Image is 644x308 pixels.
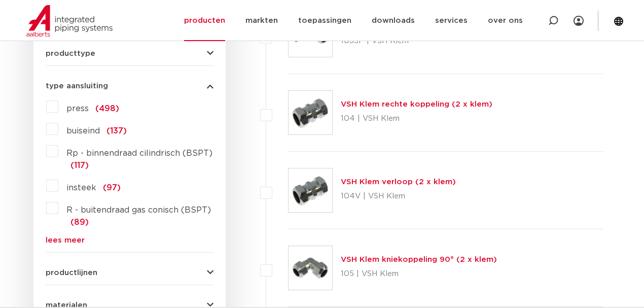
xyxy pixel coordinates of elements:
span: Rp - binnendraad cilindrisch (BSPT) [66,149,212,157]
span: insteek [66,184,96,192]
span: (137) [106,127,127,135]
a: lees meer [46,236,213,244]
span: press [66,105,89,113]
span: (89) [70,218,89,226]
p: 103SP | VSH Klem [341,33,521,49]
img: Thumbnail for VSH Klem rechte koppeling (2 x klem) [289,91,332,134]
a: VSH Klem rechte koppeling (2 x klem) [341,100,492,108]
img: Thumbnail for VSH Klem kniekoppeling 90° (2 x klem) [289,246,332,290]
span: (498) [95,105,119,113]
span: productlijnen [46,269,97,277]
button: producttype [46,50,213,57]
p: 105 | VSH Klem [341,266,497,282]
img: Thumbnail for VSH Klem verloop (2 x klem) [289,168,332,212]
a: VSH Klem verloop (2 x klem) [341,178,456,186]
span: type aansluiting [46,82,108,90]
p: 104V | VSH Klem [341,188,456,204]
span: (97) [103,184,121,192]
a: VSH Klem kniekoppeling 90° (2 x klem) [341,256,497,263]
span: R - buitendraad gas conisch (BSPT) [66,206,211,214]
span: (117) [70,161,89,169]
button: type aansluiting [46,82,213,90]
span: producttype [46,50,95,57]
button: productlijnen [46,269,213,277]
span: buiseind [66,127,100,135]
p: 104 | VSH Klem [341,111,492,127]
